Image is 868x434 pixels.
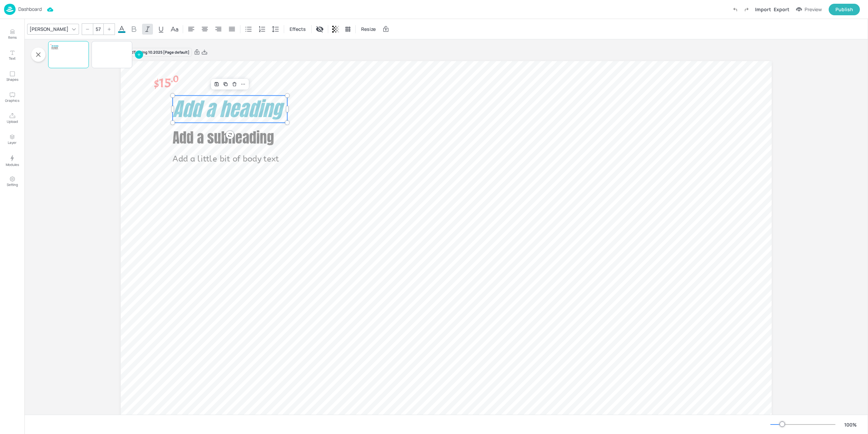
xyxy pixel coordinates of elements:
[52,47,58,49] span: Add a subheading
[288,25,307,33] span: Effects
[173,94,282,124] span: Add a heading
[49,44,53,45] p: $15
[842,421,859,428] div: 100 %
[121,48,192,57] div: Board Testing 10.2025 [Page default]
[52,45,58,47] span: Add a heading
[212,80,221,89] div: Save Layout
[133,73,200,92] p: $15
[755,6,771,13] div: Import
[835,6,853,13] div: Publish
[792,4,826,15] button: Preview
[221,80,230,89] div: Duplicate
[171,72,179,85] sup: .0
[4,4,16,15] img: logo-86c26b7e.jpg
[360,25,377,33] span: Resize
[774,6,789,13] div: Export
[314,24,325,35] div: Display condition
[805,6,822,13] div: Preview
[52,49,58,50] span: Add a little bit of body text
[729,4,741,15] label: Undo (Ctrl + Z)
[741,4,752,15] label: Redo (Ctrl + Y)
[230,80,239,89] div: Delete
[18,7,42,12] p: Dashboard
[173,154,279,164] span: Add a little bit of body text
[829,4,860,15] button: Publish
[173,127,274,148] span: Add a subheading
[28,24,70,34] div: [PERSON_NAME]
